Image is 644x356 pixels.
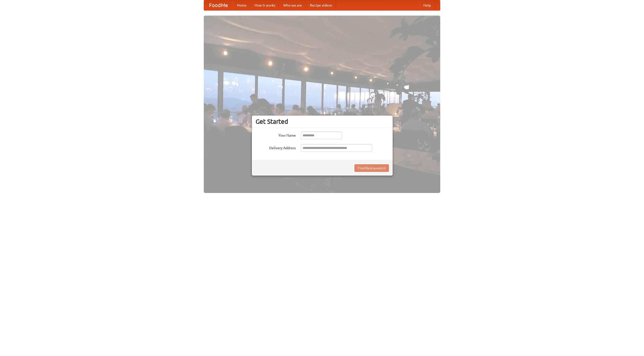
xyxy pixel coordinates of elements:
a: Who we are [279,0,306,10]
label: Your Name [256,132,296,138]
a: Recipe videos [306,0,336,10]
a: How it works [251,0,279,10]
h3: Get Started [256,118,389,125]
a: Home [233,0,251,10]
a: Help [419,0,435,10]
a: FoodMe [204,0,233,10]
button: Find Restaurants! [354,164,389,172]
label: Delivery Address [256,144,296,150]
